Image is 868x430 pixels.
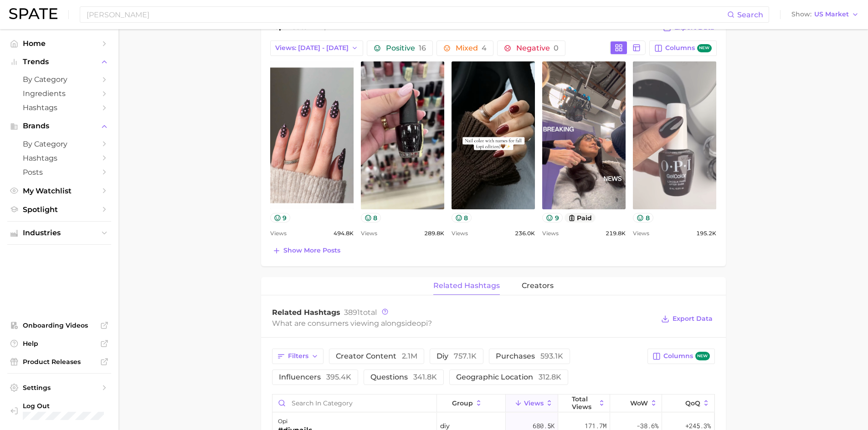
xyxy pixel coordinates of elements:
[737,10,763,19] span: Search
[7,55,111,69] button: Trends
[697,44,712,53] span: new
[437,353,477,360] span: diy
[572,395,596,410] span: Total Views
[647,349,714,364] button: Columnsnew
[23,89,96,98] span: Ingredients
[7,202,111,217] a: Spotlight
[496,353,563,360] span: purchases
[272,308,340,317] span: Related Hashtags
[361,213,381,223] button: 8
[344,308,360,317] span: 3891
[386,45,426,52] span: Positive
[272,317,655,329] div: What are consumers viewing alongside ?
[539,373,561,381] span: 312.8k
[685,400,700,407] span: QoQ
[437,395,506,412] button: group
[270,244,343,257] button: Show more posts
[456,374,561,381] span: geographic location
[610,395,662,412] button: WoW
[540,352,563,360] span: 593.1k
[454,352,477,360] span: 757.1k
[7,119,111,133] button: Brands
[649,40,716,56] button: Columnsnew
[665,44,711,53] span: Columns
[344,308,377,317] span: total
[673,315,713,323] span: Export Data
[7,36,111,51] a: Home
[361,228,377,239] span: Views
[633,213,653,223] button: 8
[23,168,96,177] span: Posts
[424,228,444,239] span: 289.8k
[288,352,308,360] span: Filters
[452,228,468,239] span: Views
[272,395,437,412] input: Search in category
[275,44,349,52] span: Views: [DATE] - [DATE]
[326,373,351,381] span: 395.4k
[7,101,111,115] a: Hashtags
[7,226,111,240] button: Industries
[9,8,57,19] img: SPATE
[695,352,710,360] span: new
[419,44,426,52] span: 16
[279,374,351,381] span: influencers
[659,313,714,325] button: Export Data
[7,319,111,332] a: Onboarding Videos
[433,282,500,290] span: related hashtags
[7,399,111,423] a: Log out. Currently logged in with e-mail m-usarzewicz@aiibeauty.com.
[336,353,417,360] span: creator content
[23,122,96,130] span: Brands
[413,373,437,381] span: 341.8k
[506,395,558,412] button: Views
[606,228,626,239] span: 219.8k
[23,229,96,237] span: Industries
[452,400,473,407] span: group
[23,402,118,410] span: Log Out
[515,228,535,239] span: 236.0k
[452,213,472,223] button: 8
[402,352,417,360] span: 2.1m
[630,400,648,407] span: WoW
[7,381,111,395] a: Settings
[7,86,111,101] a: Ingredients
[23,39,96,48] span: Home
[23,154,96,162] span: Hashtags
[334,228,354,239] span: 494.8k
[370,374,437,381] span: questions
[663,352,709,360] span: Columns
[416,319,428,328] span: opi
[789,9,861,20] button: ShowUS Market
[696,228,716,239] span: 195.2k
[7,337,111,350] a: Help
[278,416,312,427] div: opi
[522,282,554,290] span: creators
[7,165,111,179] a: Posts
[558,395,610,412] button: Total Views
[542,228,559,239] span: Views
[23,187,96,195] span: My Watchlist
[542,213,563,223] button: 9
[814,12,849,17] span: US Market
[7,151,111,165] a: Hashtags
[791,12,812,17] span: Show
[23,140,96,148] span: by Category
[7,137,111,151] a: by Category
[23,339,96,348] span: Help
[283,247,340,254] span: Show more posts
[23,103,96,112] span: Hashtags
[86,7,727,22] input: Search here for a brand, industry, or ingredient
[565,213,596,223] button: paid
[270,228,287,239] span: Views
[662,395,714,412] button: QoQ
[482,44,487,52] span: 4
[524,400,544,407] span: Views
[270,40,364,56] button: Views: [DATE] - [DATE]
[270,213,291,223] button: 9
[7,355,111,369] a: Product Releases
[23,321,96,329] span: Onboarding Videos
[23,75,96,84] span: by Category
[272,349,324,364] button: Filters
[23,358,96,366] span: Product Releases
[633,228,649,239] span: Views
[23,205,96,214] span: Spotlight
